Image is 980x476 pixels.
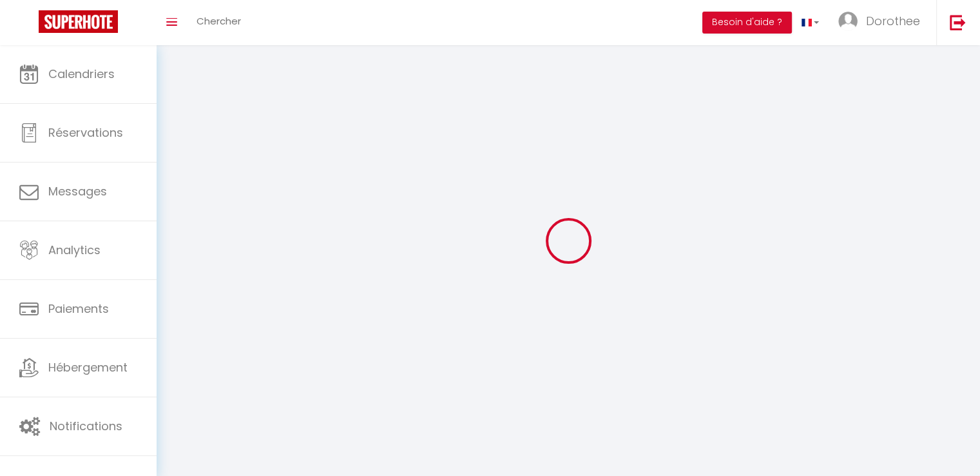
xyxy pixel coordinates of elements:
[950,14,966,30] img: logout
[197,14,241,28] span: Chercher
[838,12,858,31] img: ...
[39,10,118,33] img: Super Booking
[50,418,122,434] span: Notifications
[866,13,920,29] span: Dorothee
[48,301,109,317] span: Paiements
[48,242,101,258] span: Analytics
[702,12,792,34] button: Besoin d'aide ?
[48,124,123,141] span: Réservations
[48,183,107,199] span: Messages
[48,66,115,82] span: Calendriers
[48,359,128,375] span: Hébergement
